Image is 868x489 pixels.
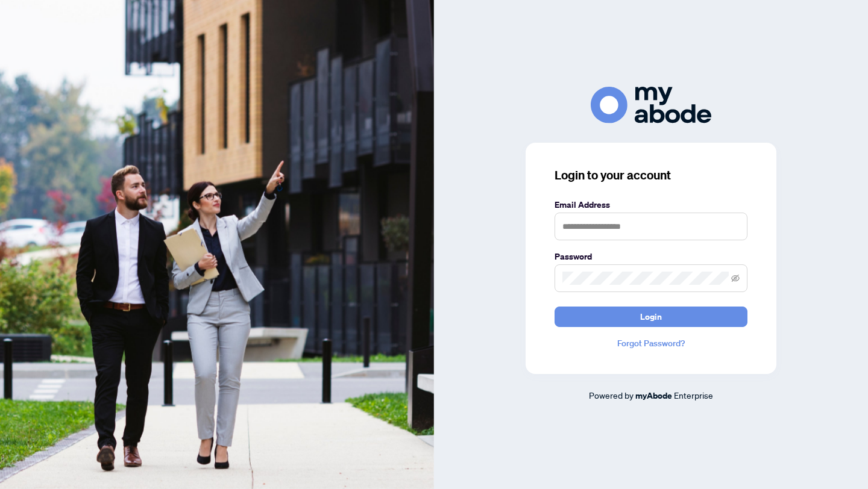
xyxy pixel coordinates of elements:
span: eye-invisible [731,274,740,282]
img: ma-logo [591,87,711,123]
button: Login [555,307,747,327]
a: Forgot Password? [555,337,747,350]
label: Password [555,250,747,263]
label: Email Address [555,198,747,211]
span: Login [640,307,662,326]
a: myAbode [635,389,672,402]
span: Powered by [589,390,634,400]
span: Enterprise [674,390,713,400]
h3: Login to your account [555,167,747,184]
